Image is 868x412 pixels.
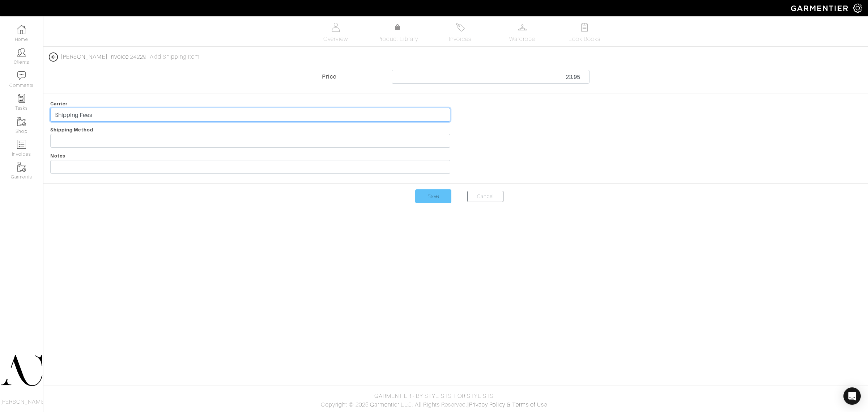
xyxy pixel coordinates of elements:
[518,23,527,32] img: wardrobe-487a4870c1b7c33e795ec22d11cfc2ed9d08956e64fb3008fe2437562e282088.svg
[373,23,423,43] a: Product Library
[580,23,589,32] img: todo-9ac3debb85659649dc8f770b8b6100bb5dab4b48dedcbae339e5042a72dfd3cc.svg
[456,23,465,32] img: orders-27d20c2124de7fd6de4e0e44c1d41de31381a507db9b33961299e4e07d508b8c.svg
[497,20,548,46] a: Wardrobe
[17,140,26,149] img: orders-icon-0abe47150d42831381b5fb84f609e132dff9fe21cb692f30cb5eec754e2cba89.png
[17,25,26,34] img: dashboard-icon-dbcd8f5a0b271acd01030246c82b418ddd0df26cd7fceb0bd07c9910d44c42f6.png
[331,23,340,32] img: basicinfo-40fd8af6dae0f16599ec9e87c0ef1c0a1fdea2edbe929e3d69a839185d80c458.svg
[321,402,467,408] span: Copyright © 2025 Garmentier LLC. All Rights Reserved.
[449,35,471,43] span: Invoices
[843,387,861,405] div: Open Intercom Messenger
[853,4,862,13] img: gear-icon-white-bd11855cb880d31180b6d7d6211b90ccbf57a29d726f0c71d8c61bd08dd39cc2.png
[415,189,451,203] input: Save
[17,163,26,172] img: garments-icon-b7da505a4dc4fd61783c78ac3ca0ef83fa9d6f193b1c9dc38574b1d14d53ca28.png
[469,402,547,408] a: Privacy Policy & Terms of Use
[569,35,601,43] span: Look Books
[17,48,26,57] img: clients-icon-6bae9207a08558b7cb47a8932f037763ab4055f8c8b6bfacd5dc20c3e0201464.png
[310,20,361,46] a: Overview
[50,101,68,106] span: Carrier
[50,127,93,133] span: Shipping Method
[17,117,26,126] img: garments-icon-b7da505a4dc4fd61783c78ac3ca0ef83fa9d6f193b1c9dc38574b1d14d53ca28.png
[559,20,610,46] a: Look Books
[61,54,108,60] a: [PERSON_NAME]
[110,54,147,60] a: Invoice 24229
[17,94,26,103] img: reminder-icon-8004d30b9f0a5d33ae49ab947aed9ed385cf756f9e5892f1edd6e32f2345188e.png
[787,2,853,14] img: garmentier-logo-header-white-b43fb05a5012e4ada735d5af1a66efaba907eab6374d6393d1fbf88cb4ef424d.png
[323,35,348,43] span: Overview
[378,35,418,43] span: Product Library
[49,52,58,62] img: back_button_icon-ce25524eef7749ea780ab53ea1fea592ca0fb03e1c82d1f52373f42a7c1db72b.png
[467,191,503,202] a: Cancel
[50,153,65,159] span: Notes
[509,35,535,43] span: Wardrobe
[322,73,337,80] strong: Price
[17,71,26,80] img: comment-icon-a0a6a9ef722e966f86d9cbdc48e553b5cf19dbc54f86b18d962a5391bc8f6eb6.png
[435,20,485,46] a: Invoices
